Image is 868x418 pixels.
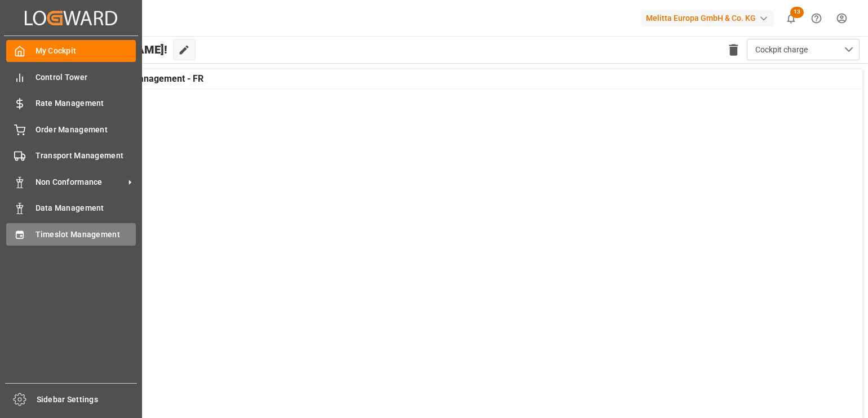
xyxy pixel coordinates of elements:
[755,44,808,56] span: Cockpit charge
[6,197,136,219] a: Data Management
[46,39,167,60] span: Hello [PERSON_NAME]!
[6,118,136,140] a: Order Management
[36,45,136,57] span: My Cockpit
[36,202,136,214] span: Data Management
[6,66,136,88] a: Control Tower
[36,72,136,83] span: Control Tower
[36,124,136,136] span: Order Management
[36,150,136,162] span: Transport Management
[790,7,804,18] span: 13
[804,6,829,31] button: Help Center
[778,6,804,31] button: show 13 new notifications
[36,229,136,241] span: Timeslot Management
[6,223,136,245] a: Timeslot Management
[6,92,136,114] a: Rate Management
[6,145,136,167] a: Transport Management
[747,39,860,60] button: open menu
[37,394,138,406] span: Sidebar Settings
[6,40,136,62] a: My Cockpit
[641,10,774,26] div: Melitta Europa GmbH & Co. KG
[36,176,125,188] span: Non Conformance
[36,97,136,109] span: Rate Management
[641,7,778,29] button: Melitta Europa GmbH & Co. KG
